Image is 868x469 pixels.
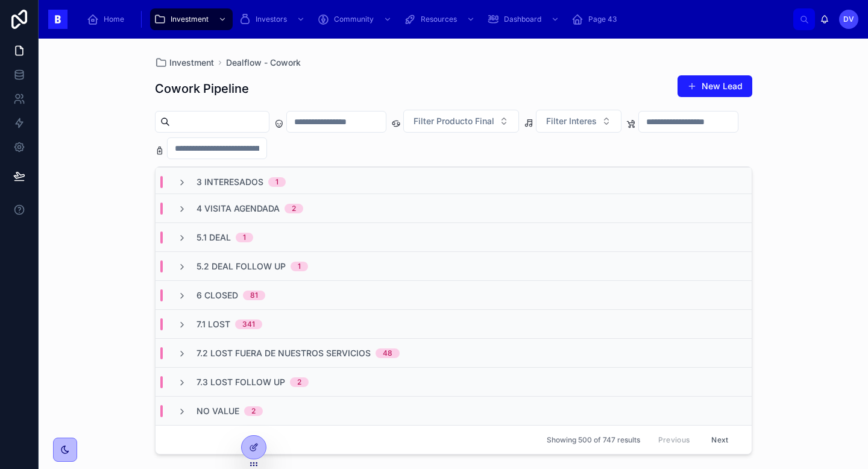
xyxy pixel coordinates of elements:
[197,203,280,215] span: 4 Visita Agendada
[48,10,68,29] img: App logo
[547,435,640,445] span: Showing 500 of 747 results
[226,57,301,69] a: Dealflow - Cowork
[251,406,256,416] div: 2
[256,14,287,24] span: Investors
[414,115,494,127] span: Filter Producto Final
[150,8,233,30] a: Investment
[197,376,285,388] span: 7.3 Lost Follow Up
[421,14,457,24] span: Resources
[235,8,311,30] a: Investors
[169,57,214,69] span: Investment
[403,110,519,133] button: Select Button
[197,231,231,244] span: 5.1 Deal
[197,405,239,417] span: No value
[197,289,238,301] span: 6 Closed
[243,233,246,242] div: 1
[171,14,209,24] span: Investment
[292,204,296,213] div: 2
[155,57,214,69] a: Investment
[568,8,625,30] a: Page 43
[678,75,752,97] button: New Lead
[275,177,278,187] div: 1
[77,6,793,33] div: scrollable content
[197,260,286,272] span: 5.2 Deal Follow Up
[504,14,541,24] span: Dashboard
[83,8,133,30] a: Home
[843,14,854,24] span: DV
[400,8,481,30] a: Resources
[483,8,565,30] a: Dashboard
[334,14,374,24] span: Community
[588,14,617,24] span: Page 43
[298,262,301,271] div: 1
[250,291,258,300] div: 81
[313,8,398,30] a: Community
[242,319,255,329] div: 341
[383,348,392,358] div: 48
[546,115,597,127] span: Filter Interes
[297,377,301,387] div: 2
[536,110,621,133] button: Select Button
[197,347,371,359] span: 7.2 Lost Fuera de nuestros servicios
[155,80,249,97] h1: Cowork Pipeline
[104,14,124,24] span: Home
[197,318,230,330] span: 7.1 Lost
[197,176,263,188] span: 3 Interesados
[703,430,737,449] button: Next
